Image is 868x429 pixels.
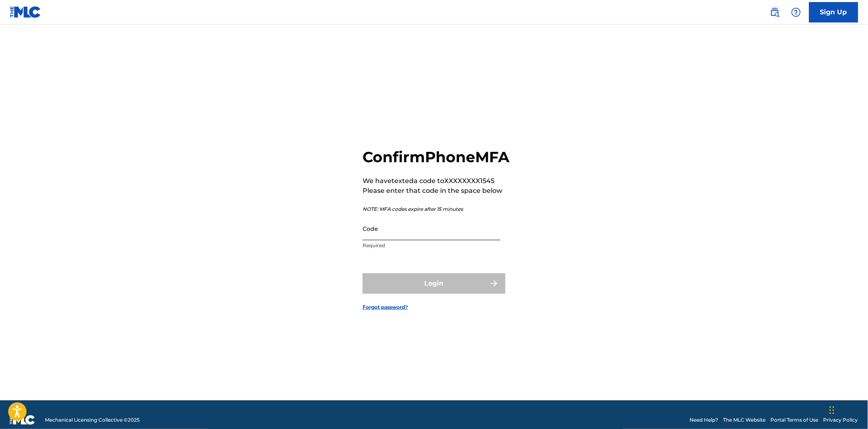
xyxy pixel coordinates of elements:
[45,416,140,424] span: Mechanical Licensing Collective © 2025
[809,2,858,22] a: Sign Up
[823,416,858,424] a: Privacy Policy
[788,4,804,20] div: Help
[10,6,41,18] img: MLC Logo
[827,390,868,429] iframe: Chat Widget
[363,304,408,311] a: Forgot password?
[363,186,510,196] p: Please enter that code in the space below
[363,242,501,249] p: Required
[791,7,801,17] img: help
[830,398,835,422] div: Drag
[723,416,766,424] a: The MLC Website
[10,415,35,425] img: logo
[363,176,510,186] p: We have texted a code to XXXXXXXX1545
[770,7,780,17] img: search
[690,416,719,424] a: Need Help?
[363,148,510,166] h2: Confirm Phone MFA
[363,206,510,213] p: NOTE: MFA codes expire after 15 minutes
[767,4,783,20] a: Public Search
[771,416,819,424] a: Portal Terms of Use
